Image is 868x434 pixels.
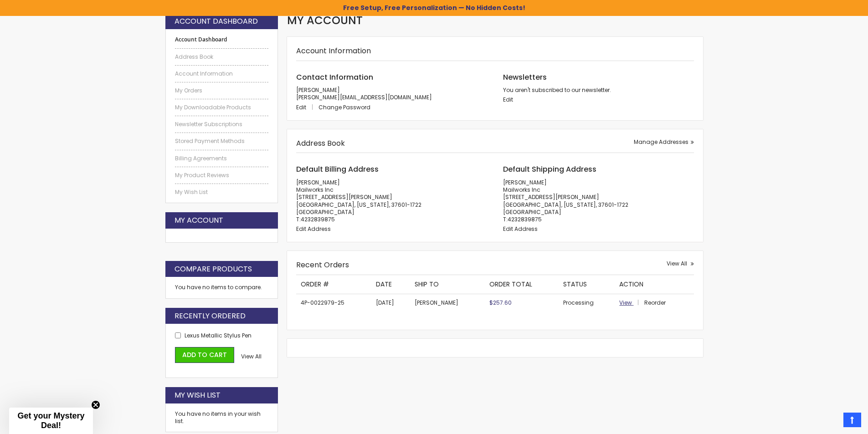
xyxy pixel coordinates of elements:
[175,104,269,111] a: My Downloadable Products
[175,70,269,77] a: Account Information
[185,332,252,339] a: Lexus Metallic Stylus Pen
[175,87,269,94] a: My Orders
[634,138,694,146] a: Manage Addresses
[619,299,643,306] a: View
[503,72,547,82] span: Newsletters
[296,103,317,111] a: Edit
[175,347,234,363] button: Add to Cart
[175,189,269,196] a: My Wish List
[241,353,262,360] a: View All
[175,215,223,225] strong: My Account
[503,179,694,223] address: [PERSON_NAME] Mailworks Inc [STREET_ADDRESS][PERSON_NAME] [GEOGRAPHIC_DATA], [US_STATE], 37601-17...
[667,260,687,267] span: View All
[175,155,269,162] a: Billing Agreements
[296,260,349,270] strong: Recent Orders
[9,408,93,434] div: Get your Mystery Deal!Close teaser
[175,53,269,61] a: Address Book
[503,164,596,174] span: Default Shipping Address
[619,299,632,306] span: View
[287,13,363,28] span: My Account
[296,179,487,223] address: [PERSON_NAME] Mailworks Inc [STREET_ADDRESS][PERSON_NAME] [GEOGRAPHIC_DATA], [US_STATE], 37601-17...
[175,36,269,43] strong: Account Dashboard
[296,294,371,311] td: 4P-0022979-25
[371,294,410,311] td: [DATE]
[296,225,331,233] a: Edit Address
[296,103,306,111] span: Edit
[559,294,615,311] td: Processing
[175,311,246,321] strong: Recently Ordered
[175,138,269,145] a: Stored Payment Methods
[296,164,379,174] span: Default Billing Address
[318,103,370,111] a: Change Password
[793,409,868,434] iframe: Google Customer Reviews
[410,275,485,294] th: Ship To
[503,87,694,94] p: You aren't subscribed to our newsletter.
[296,87,487,101] p: [PERSON_NAME] [PERSON_NAME][EMAIL_ADDRESS][DOMAIN_NAME]
[508,215,542,223] a: 4232839875
[301,215,335,223] a: 4232839875
[175,121,269,128] a: Newsletter Subscriptions
[410,294,485,311] td: [PERSON_NAME]
[175,410,269,425] div: You have no items in your wish list.
[559,275,615,294] th: Status
[296,138,345,148] strong: Address Book
[17,411,84,430] span: Get your Mystery Deal!
[165,277,278,298] div: You have no items to compare.
[489,299,512,306] span: $257.60
[503,225,538,233] a: Edit Address
[175,172,269,179] a: My Product Reviews
[241,352,262,360] span: View All
[371,275,410,294] th: Date
[182,350,227,359] span: Add to Cart
[667,260,694,267] a: View All
[175,264,252,274] strong: Compare Products
[615,275,693,294] th: Action
[91,400,100,409] button: Close teaser
[296,275,371,294] th: Order #
[175,16,258,26] strong: Account Dashboard
[503,96,513,103] a: Edit
[175,390,221,400] strong: My Wish List
[296,72,373,82] span: Contact Information
[296,46,371,56] strong: Account Information
[485,275,559,294] th: Order Total
[634,138,688,146] span: Manage Addresses
[644,299,666,306] a: Reorder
